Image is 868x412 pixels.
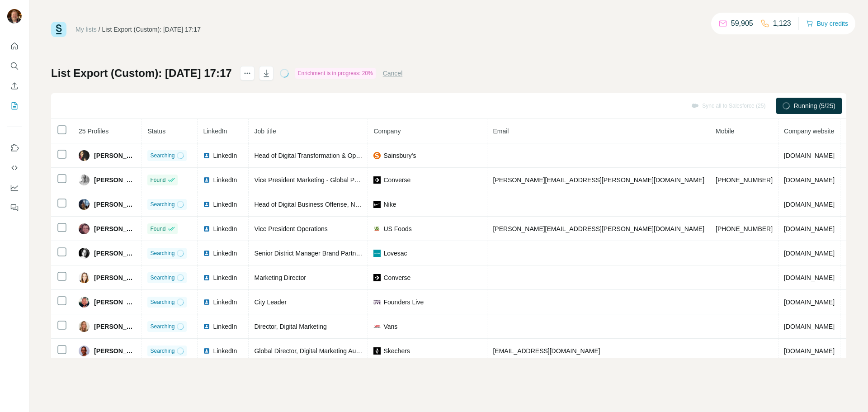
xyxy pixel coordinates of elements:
img: Avatar [79,297,90,308]
img: company-logo [373,152,381,159]
span: [DOMAIN_NAME] [784,347,835,355]
span: [PHONE_NUMBER] [716,225,773,232]
span: Found [150,176,165,184]
span: [DOMAIN_NAME] [784,176,835,184]
img: LinkedIn logo [203,201,210,208]
span: LinkedIn [213,151,237,160]
span: Searching [150,200,175,208]
img: company-logo [373,225,381,232]
div: Enrichment is in progress: 20% [295,68,376,79]
span: Mobile [716,128,734,135]
span: [EMAIL_ADDRESS][DOMAIN_NAME] [493,347,600,355]
span: US Foods [383,224,411,233]
span: Head of Digital Business Offense, Nike Direct to Consumer EMEA [254,201,439,208]
img: company-logo [373,201,381,208]
span: [PERSON_NAME] [94,273,136,282]
span: [PERSON_NAME] [94,224,136,233]
span: [PERSON_NAME] [94,298,136,307]
img: Avatar [79,223,90,234]
span: Found [150,225,165,233]
button: actions [240,66,255,81]
span: LinkedIn [213,298,237,307]
img: LinkedIn logo [203,323,210,330]
span: [PERSON_NAME] [94,322,136,331]
span: Job title [254,128,276,135]
span: Skechers [383,346,410,355]
span: Status [147,128,165,135]
button: Dashboard [7,180,22,196]
img: Avatar [79,199,90,210]
button: Buy credits [806,17,848,30]
button: Use Surfe on LinkedIn [7,140,22,156]
a: My lists [75,26,97,33]
img: LinkedIn logo [203,274,210,281]
span: Founders Live [383,298,424,307]
img: company-logo [373,323,381,330]
span: LinkedIn [213,200,237,209]
span: LinkedIn [213,322,237,331]
span: Sainsbury's [383,151,416,160]
span: Senior District Manager Brand Partnerships [254,250,376,257]
button: Use Surfe API [7,160,22,176]
span: Searching [150,298,175,306]
span: Head of Digital Transformation & Operational Development [254,152,419,159]
span: Marketing Director [254,274,306,281]
li: / [99,25,100,34]
img: Avatar [79,321,90,332]
button: Enrich CSV [7,78,22,94]
img: company-logo [373,298,381,306]
span: Email [493,128,509,135]
img: Avatar [79,175,90,185]
p: 59,905 [731,18,753,29]
img: Avatar [79,150,90,161]
span: [DOMAIN_NAME] [784,250,835,257]
span: Vice President Marketing - Global Partner Markets [254,176,395,184]
img: Surfe Logo [51,22,66,37]
span: Vans [383,322,397,331]
span: LinkedIn [213,346,237,355]
span: [PERSON_NAME] [94,346,136,355]
h1: List Export (Custom): [DATE] 17:17 [51,66,232,81]
span: [PHONE_NUMBER] [716,176,773,184]
span: Searching [150,249,175,257]
span: [PERSON_NAME] [94,175,136,185]
span: Searching [150,274,175,282]
span: 25 Profiles [79,128,108,135]
span: Nike [383,200,396,209]
img: LinkedIn logo [203,298,210,306]
span: Searching [150,347,175,355]
span: [PERSON_NAME][EMAIL_ADDRESS][PERSON_NAME][DOMAIN_NAME] [493,225,704,232]
img: LinkedIn logo [203,225,210,232]
img: Avatar [79,346,90,356]
span: Company [373,128,401,135]
img: company-logo [373,176,381,184]
span: [DOMAIN_NAME] [784,274,835,281]
span: Converse [383,273,410,282]
img: company-logo [373,274,381,281]
span: [DOMAIN_NAME] [784,323,835,330]
img: Avatar [79,272,90,283]
img: company-logo [373,347,381,355]
p: 1,123 [773,18,791,29]
button: Search [7,58,22,74]
span: [PERSON_NAME][EMAIL_ADDRESS][PERSON_NAME][DOMAIN_NAME] [493,176,704,184]
img: Avatar [7,9,22,24]
span: [DOMAIN_NAME] [784,298,835,306]
span: Searching [150,322,175,331]
button: Cancel [383,69,403,78]
span: Converse [383,175,410,185]
img: company-logo [373,250,381,257]
span: LinkedIn [213,175,237,185]
img: LinkedIn logo [203,347,210,355]
span: [PERSON_NAME] [94,200,136,209]
button: Feedback [7,199,22,216]
img: LinkedIn logo [203,250,210,257]
span: Director, Digital Marketing [254,323,326,330]
span: [DOMAIN_NAME] [784,201,835,208]
div: List Export (Custom): [DATE] 17:17 [102,25,201,34]
span: [PERSON_NAME] [94,249,136,258]
span: LinkedIn [203,128,227,135]
span: Lovesac [383,249,407,258]
img: Avatar [79,248,90,259]
span: [PERSON_NAME] [94,151,136,160]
